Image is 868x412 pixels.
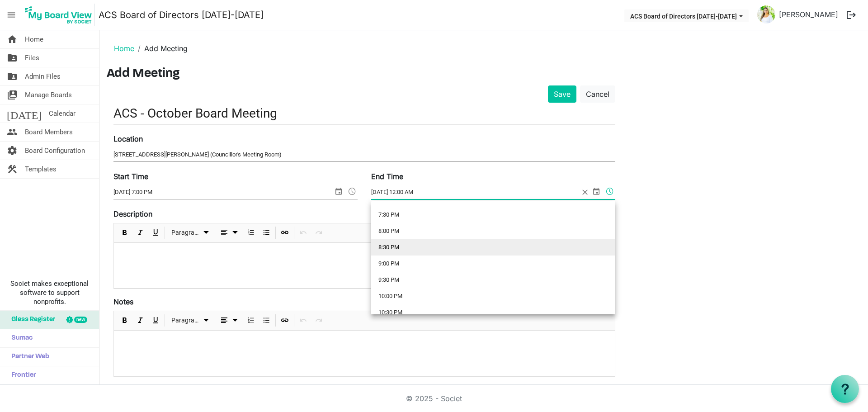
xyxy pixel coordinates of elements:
[74,317,87,323] div: new
[7,49,18,67] span: folder_shared
[113,133,143,144] label: Location
[25,67,61,85] span: Admin Files
[134,43,188,54] li: Add Meeting
[579,185,591,199] span: close
[7,366,36,384] span: Frontier
[260,315,273,326] button: Bulleted List
[4,279,95,306] span: Societ makes exceptional software to support nonprofits.
[245,227,257,238] button: Numbered List
[134,227,146,238] button: Italic
[148,311,163,330] div: Underline
[25,160,57,178] span: Templates
[259,311,274,330] div: Bulleted List
[150,227,162,238] button: Underline
[371,288,615,304] li: 10:00 PM
[7,142,18,160] span: settings
[7,329,33,347] span: Sumac
[371,239,615,256] li: 8:30 PM
[113,103,615,124] input: Title
[371,171,403,182] label: End Time
[148,223,163,242] div: Underline
[134,315,146,326] button: Italic
[371,272,615,288] li: 9:30 PM
[132,223,148,242] div: Italic
[7,30,18,48] span: home
[114,44,134,53] a: Home
[166,311,214,330] div: Formats
[775,5,842,24] a: [PERSON_NAME]
[107,66,861,82] h3: Add Meeting
[216,315,242,326] button: dropdownbutton
[243,311,259,330] div: Numbered List
[7,123,18,141] span: people
[371,256,615,272] li: 9:00 PM
[371,207,615,223] li: 7:30 PM
[113,296,133,307] label: Notes
[25,86,72,104] span: Manage Boards
[22,4,95,26] img: My Board View Logo
[259,223,274,242] div: Bulleted List
[757,5,775,24] img: P1o51ie7xrVY5UL7ARWEW2r7gNC2P9H9vlLPs2zch7fLSXidsvLolGPwwA3uyx8AkiPPL2cfIerVbTx3yTZ2nQ_thumb.png
[245,315,257,326] button: Numbered List
[132,311,148,330] div: Italic
[25,30,43,48] span: Home
[7,104,42,123] span: [DATE]
[171,315,201,326] span: Paragraph
[277,311,292,330] div: Insert Link
[279,227,291,238] button: Insert Link
[119,315,131,326] button: Bold
[168,315,213,326] button: Paragraph dropdownbutton
[216,227,242,238] button: dropdownbutton
[117,223,132,242] div: Bold
[99,6,264,24] a: ACS Board of Directors [DATE]-[DATE]
[7,160,18,178] span: construction
[548,85,576,103] button: Save
[171,227,201,238] span: Paragraph
[7,311,55,329] span: Glass Register
[25,142,85,160] span: Board Configuration
[260,227,273,238] button: Bulleted List
[150,315,162,326] button: Underline
[7,348,49,366] span: Partner Web
[7,86,18,104] span: switch_account
[279,315,291,326] button: Insert Link
[3,6,20,24] span: menu
[624,9,749,22] button: ACS Board of Directors 2024-2025 dropdownbutton
[243,223,259,242] div: Numbered List
[166,223,214,242] div: Formats
[214,223,244,242] div: Alignments
[25,49,39,67] span: Files
[25,123,73,141] span: Board Members
[333,185,344,197] span: select
[842,5,861,24] button: logout
[168,227,213,238] button: Paragraph dropdownbutton
[580,85,615,103] a: Cancel
[214,311,244,330] div: Alignments
[117,311,132,330] div: Bold
[113,384,161,395] label: Attached Files
[371,223,615,239] li: 8:00 PM
[591,185,602,197] span: select
[113,208,152,219] label: Description
[277,223,292,242] div: Insert Link
[406,394,462,403] a: © 2025 - Societ
[49,104,75,123] span: Calendar
[7,67,18,85] span: folder_shared
[371,304,615,321] li: 10:30 PM
[119,227,131,238] button: Bold
[113,171,148,182] label: Start Time
[22,4,99,26] a: My Board View Logo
